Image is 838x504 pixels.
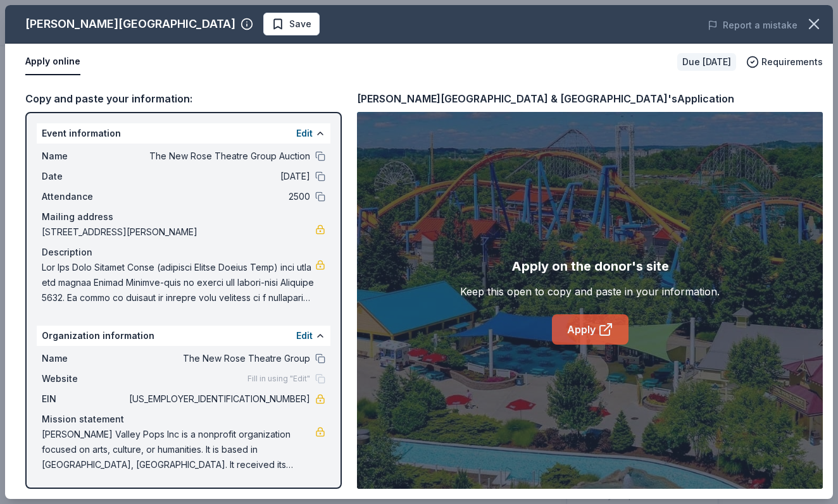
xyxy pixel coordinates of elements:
span: Name [42,351,127,366]
span: [US_EMPLOYER_IDENTIFICATION_NUMBER] [127,391,310,407]
span: The New Rose Theatre Group [127,351,310,366]
div: Copy and paste your information: [25,90,342,107]
div: Due [DATE] [677,53,736,71]
span: The New Rose Theatre Group Auction [127,149,310,164]
span: [STREET_ADDRESS][PERSON_NAME] [42,224,315,240]
div: Mission statement [42,412,325,427]
span: Name [42,149,127,164]
div: Keep this open to copy and paste in your information. [460,284,720,299]
div: Organization information [37,326,330,346]
span: Website [42,371,127,386]
div: Mailing address [42,209,325,224]
button: Save [263,13,320,35]
button: Apply online [25,49,80,75]
button: Edit [296,126,313,141]
span: Requirements [761,54,823,70]
button: Edit [296,328,313,343]
span: Save [289,16,311,32]
span: [PERSON_NAME] Valley Pops Inc is a nonprofit organization focused on arts, culture, or humanities... [42,427,315,472]
button: Report a mistake [708,18,797,33]
span: Date [42,169,127,184]
div: [PERSON_NAME][GEOGRAPHIC_DATA] [25,14,235,34]
span: Fill in using "Edit" [247,374,310,384]
span: 2500 [127,189,310,204]
span: Attendance [42,189,127,204]
span: EIN [42,391,127,407]
div: Description [42,245,325,260]
div: [PERSON_NAME][GEOGRAPHIC_DATA] & [GEOGRAPHIC_DATA]'s Application [357,90,734,107]
div: Apply on the donor's site [511,256,669,276]
div: Event information [37,123,330,144]
a: Apply [552,314,628,345]
span: [DATE] [127,169,310,184]
button: Requirements [746,54,823,70]
span: Lor Ips Dolo Sitamet Conse (adipisci Elitse Doeius Temp) inci utla etd magnaa Enimad Minimve-quis... [42,260,315,305]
